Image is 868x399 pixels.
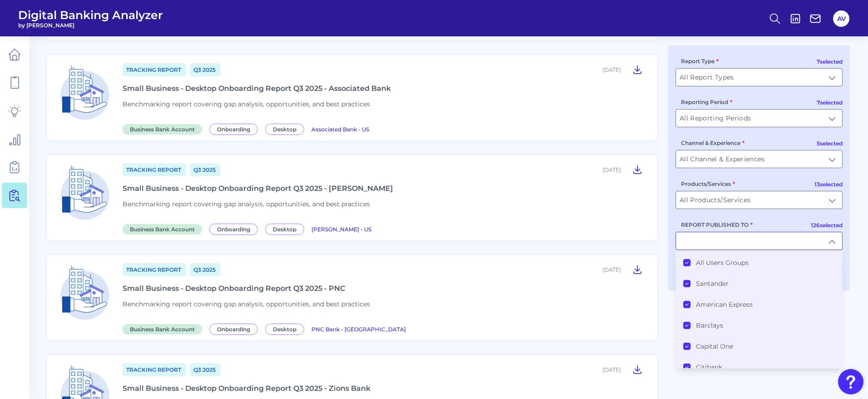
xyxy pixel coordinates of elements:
[190,63,221,76] a: Q3 2025
[123,124,202,135] span: Business Bank Account
[265,324,308,333] a: Desktop
[123,200,370,208] span: Benchmarking report covering gap analysis, opportunities, and best practices
[209,324,258,335] span: Onboarding
[311,125,369,133] a: Associated Bank - US
[265,124,304,135] span: Desktop
[190,163,221,176] a: Q3 2025
[696,363,722,371] label: Citibank
[123,263,186,276] a: Tracking Report
[628,62,646,77] button: Small Business - Desktop Onboarding Report Q3 2025 - Associated Bank
[209,224,261,233] a: Onboarding
[838,369,863,394] button: Open Resource Center
[628,362,646,377] button: Small Business - Desktop Onboarding Report Q3 2025 - Zions Bank
[311,126,369,133] span: Associated Bank - US
[311,224,371,233] a: [PERSON_NAME] - US
[628,262,646,277] button: Small Business - Desktop Onboarding Report Q3 2025 - PNC
[190,363,221,376] a: Q3 2025
[209,224,258,235] span: Onboarding
[123,84,391,93] div: Small Business - Desktop Onboarding Report Q3 2025 - Associated Bank
[265,324,304,335] span: Desktop
[123,324,206,333] a: Business Bank Account
[602,66,621,73] div: [DATE]
[602,366,621,373] div: [DATE]
[681,180,735,187] label: Products/Services
[265,224,308,233] a: Desktop
[123,163,186,176] a: Tracking Report
[123,224,206,233] a: Business Bank Account
[311,326,406,333] span: PNC Bank - [GEOGRAPHIC_DATA]
[123,63,186,76] a: Tracking Report
[265,224,304,235] span: Desktop
[123,284,345,293] div: Small Business - Desktop Onboarding Report Q3 2025 - PNC
[123,363,186,376] a: Tracking Report
[696,259,749,267] label: All Users Groups
[18,8,163,22] span: Digital Banking Analyzer
[628,162,646,177] button: Small Business - Desktop Onboarding Report Q3 2025 - Hancock Whitney
[696,342,733,350] label: Capital One
[265,125,308,133] a: Desktop
[123,224,202,234] span: Business Bank Account
[602,266,621,273] div: [DATE]
[209,324,261,333] a: Onboarding
[602,166,621,173] div: [DATE]
[311,226,371,233] span: [PERSON_NAME] - US
[696,321,723,329] label: Barclays
[681,221,753,228] label: REPORT PUBLISHED TO
[123,184,393,193] div: Small Business - Desktop Onboarding Report Q3 2025 - [PERSON_NAME]
[190,263,221,276] a: Q3 2025
[681,58,719,65] label: Report Type
[696,279,729,288] label: Santander
[681,99,732,105] label: Reporting Period
[311,324,406,333] a: PNC Bank - [GEOGRAPHIC_DATA]
[54,162,115,223] img: Business Bank Account
[123,324,202,334] span: Business Bank Account
[54,262,115,323] img: Business Bank Account
[123,300,370,308] span: Benchmarking report covering gap analysis, opportunities, and best practices
[123,100,370,108] span: Benchmarking report covering gap analysis, opportunities, and best practices
[209,124,258,135] span: Onboarding
[696,300,753,309] label: American Express
[833,10,849,27] button: AV
[123,125,206,133] a: Business Bank Account
[123,384,370,393] div: Small Business - Desktop Onboarding Report Q3 2025 - Zions Bank
[209,125,261,133] a: Onboarding
[54,62,115,123] img: Business Bank Account
[681,140,745,146] label: Channel & Experience
[18,22,163,29] span: by [PERSON_NAME]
